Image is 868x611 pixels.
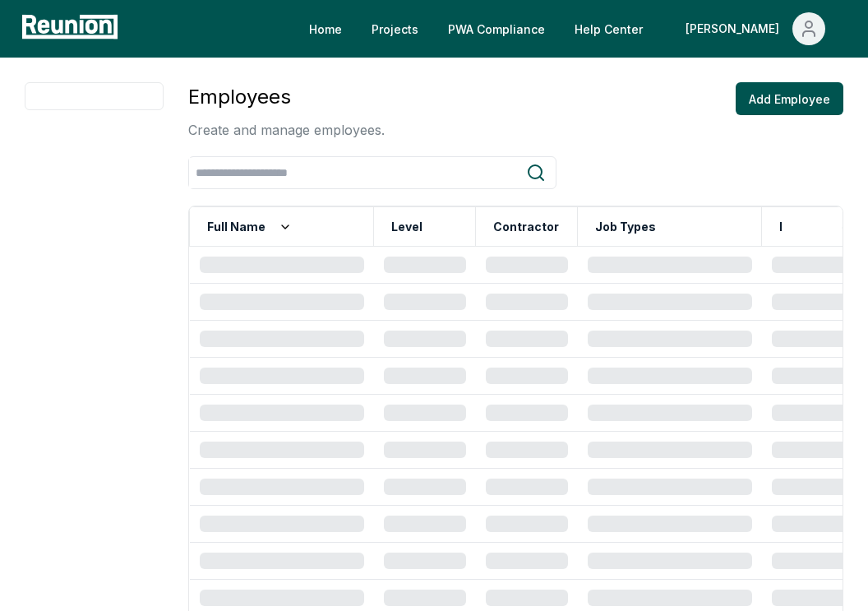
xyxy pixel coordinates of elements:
nav: Main [296,12,852,45]
div: [PERSON_NAME] [686,12,786,45]
button: Contractor [490,211,562,243]
button: Add Employee [736,82,843,115]
h3: Employees [188,82,385,112]
a: Home [296,12,355,45]
button: [PERSON_NAME] [672,12,838,45]
p: Create and manage employees. [188,120,385,140]
a: Help Center [561,12,656,45]
button: Full Name [204,211,295,243]
a: PWA Compliance [435,12,558,45]
button: Level [388,211,426,243]
button: Job Types [592,211,659,243]
a: Projects [358,12,432,45]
